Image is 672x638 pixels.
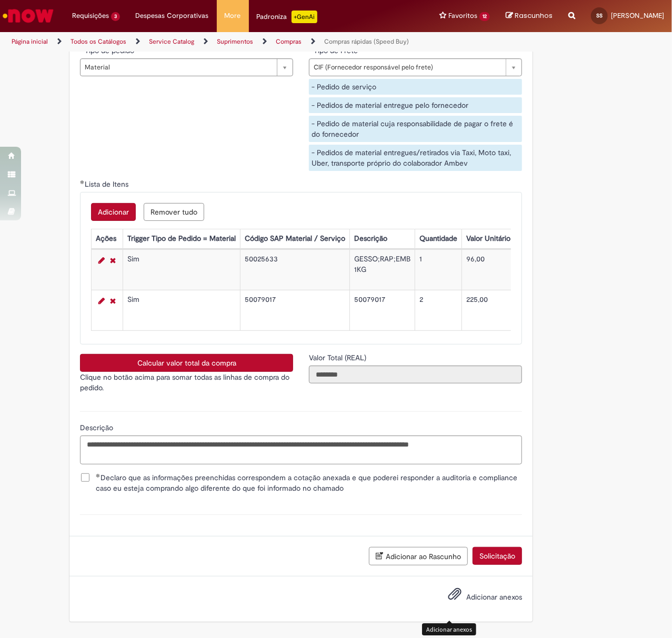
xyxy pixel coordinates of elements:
[314,59,500,76] span: CIF (Fornecedor responsável pelo frete)
[80,354,293,372] button: Calcular valor total da compra
[369,547,468,565] button: Adicionar ao Rascunho
[136,11,209,21] span: Despesas Corporativas
[240,290,350,331] td: 50079017
[8,32,440,52] ul: Trilhas de página
[324,37,409,46] a: Compras rápidas (Speed Buy)
[309,366,522,383] input: Valor Total (REAL)
[111,12,120,21] span: 3
[123,229,240,249] th: Trigger Tipo de Pedido = Material
[225,11,241,21] span: More
[240,250,350,290] td: 50025633
[309,79,522,95] div: - Pedido de serviço
[309,353,368,362] span: Somente leitura - Valor Total (REAL)
[91,203,136,221] button: Adicionar uma linha para Lista de Itens
[422,623,476,635] div: Adicionar anexos
[309,97,522,113] div: - Pedidos de material entregue pelo fornecedor
[466,592,522,602] span: Adicionar anexos
[415,229,462,249] th: Quantidade
[445,584,464,609] button: Adicionar anexos
[12,37,48,46] a: Página inicial
[596,12,603,19] span: SS
[292,11,317,23] p: +GenAi
[415,250,462,290] td: 1
[96,295,107,307] a: Editar Linha 2
[107,295,118,307] a: Remover linha 2
[144,203,204,221] button: Remover todas as linhas de Lista de Itens
[71,37,126,46] a: Todos os Catálogos
[515,11,553,21] span: Rascunhos
[85,179,131,189] span: Lista de Itens
[350,290,415,331] td: 50079017
[80,423,115,432] span: Descrição
[473,547,522,565] button: Solicitação
[257,11,317,23] div: Padroniza
[80,180,85,184] span: Obrigatório Preenchido
[96,254,107,267] a: Editar Linha 1
[415,290,462,331] td: 2
[462,250,515,290] td: 96,00
[240,229,350,249] th: Código SAP Material / Serviço
[506,11,553,21] a: Rascunhos
[309,352,368,363] label: Somente leitura - Valor Total (REAL)
[96,472,522,493] span: Declaro que as informações preenchidas correspondem a cotação anexada e que poderei responder a a...
[350,250,415,290] td: GESSO;RAP;EMB 1KG
[80,372,293,393] p: Clique no botão acima para somar todas as linhas de compra do pedido.
[85,59,272,76] span: Material
[309,145,522,171] div: - Pedidos de material entregues/retirados via Taxi, Moto taxi, Uber, transporte próprio do colabo...
[80,436,522,464] textarea: Descrição
[611,11,664,20] span: [PERSON_NAME]
[123,290,240,331] td: Sim
[309,116,522,142] div: - Pedido de material cuja responsabilidade de pagar o frete é do fornecedor
[123,250,240,290] td: Sim
[462,229,515,249] th: Valor Unitário
[350,229,415,249] th: Descrição
[72,11,109,21] span: Requisições
[96,473,101,478] span: Obrigatório Preenchido
[448,11,477,21] span: Favoritos
[149,37,194,46] a: Service Catalog
[217,37,253,46] a: Suprimentos
[1,5,55,26] img: ServiceNow
[107,254,118,267] a: Remover linha 1
[276,37,302,46] a: Compras
[462,290,515,331] td: 225,00
[92,229,123,249] th: Ações
[479,12,490,21] span: 12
